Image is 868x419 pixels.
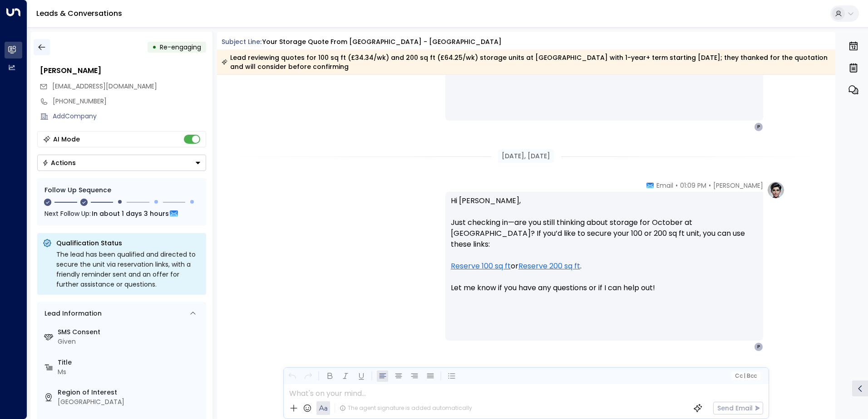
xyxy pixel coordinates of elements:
[58,337,202,346] div: Given
[754,122,763,132] div: P
[451,195,758,304] p: Hi [PERSON_NAME], Just checking in—are you still thinking about storage for October at [GEOGRAPHI...
[713,181,763,190] span: [PERSON_NAME]
[58,367,202,377] div: Ms
[222,53,830,71] div: Lead reviewing quotes for 100 sq ft (£34.34/wk) and 200 sq ft (£64.25/wk) storage units at [GEOGR...
[53,112,206,121] div: AddCompany
[58,397,202,407] div: [GEOGRAPHIC_DATA]
[37,155,206,171] div: Button group with a nested menu
[52,82,157,91] span: [EMAIL_ADDRESS][DOMAIN_NAME]
[744,373,745,379] span: |
[222,37,261,46] span: Subject Line:
[680,181,706,190] span: 01:09 PM
[160,43,201,52] span: Meeting Follow Up
[40,65,206,76] div: [PERSON_NAME]
[53,97,206,106] div: [PHONE_NUMBER]
[152,39,157,55] div: •
[754,342,763,351] div: P
[262,37,502,47] div: Your storage quote from [GEOGRAPHIC_DATA] - [GEOGRAPHIC_DATA]
[42,159,76,167] div: Actions
[767,181,785,199] img: profile-logo.png
[41,309,102,318] div: Lead Information
[451,261,511,272] a: Reserve 100 sq ft
[52,82,157,91] span: percynam@gmail.com
[58,388,202,397] label: Region of Interest
[656,181,673,190] span: Email
[53,135,80,144] div: AI Mode
[58,358,202,367] label: Title
[731,372,760,380] button: Cc|Bcc
[286,370,298,382] button: Undo
[709,181,711,190] span: •
[58,327,202,337] label: SMS Consent
[44,185,199,195] div: Follow Up Sequence
[340,404,472,412] div: The agent signature is added automatically
[676,181,678,190] span: •
[92,209,169,219] span: In about 1 days 3 hours
[36,8,122,19] a: Leads & Conversations
[302,370,314,382] button: Redo
[56,249,201,289] div: The lead has been qualified and directed to secure the unit via reservation links, with a friendl...
[518,261,580,272] a: Reserve 200 sq ft
[37,155,206,171] button: Actions
[735,373,756,379] span: Cc Bcc
[498,150,554,163] div: [DATE], [DATE]
[44,209,199,219] div: Next Follow Up:
[56,239,201,248] p: Qualification Status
